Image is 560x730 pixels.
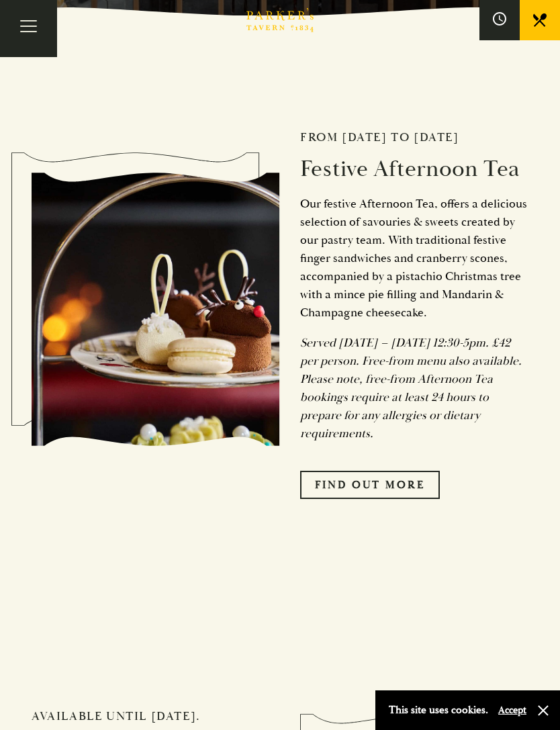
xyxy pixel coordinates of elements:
h2: Available until [DATE]. [32,709,260,724]
button: Close and accept [536,704,550,717]
h2: Festive Afternoon Tea [300,155,528,183]
p: This site uses cookies. [389,700,488,720]
em: Served [DATE] – [DATE] 12:30-5pm. £42 per person. Free-from menu also available. Please note, fre... [300,335,522,441]
h2: From [DATE] to [DATE] [300,130,528,145]
button: Accept [498,704,526,717]
p: Our festive Afternoon Tea, offers a delicious selection of savouries & sweets created by our past... [300,195,528,322]
a: FIND OUT MORE [300,471,440,499]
